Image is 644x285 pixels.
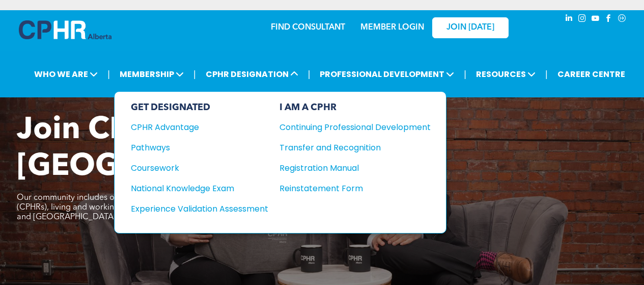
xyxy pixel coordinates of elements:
[131,202,255,215] div: Experience Validation Assessment
[590,13,601,27] a: youtube
[131,141,255,154] div: Pathways
[360,23,424,32] a: MEMBER LOGIN
[473,65,539,84] span: RESOURCES
[464,64,466,85] li: |
[446,23,494,33] span: JOIN [DATE]
[577,13,588,27] a: instagram
[131,162,268,174] a: Coursework
[432,17,509,38] a: JOIN [DATE]
[19,20,111,39] img: A blue and white logo for cp alberta
[131,141,268,154] a: Pathways
[17,115,343,183] span: Join CPHR [GEOGRAPHIC_DATA]
[107,64,110,85] li: |
[193,64,196,85] li: |
[617,13,628,27] a: Social network
[131,162,255,174] div: Coursework
[279,121,431,134] a: Continuing Professional Development
[545,64,548,85] li: |
[131,102,268,113] div: GET DESIGNATED
[279,162,431,174] a: Registration Manual
[117,65,187,84] span: MEMBERSHIP
[131,121,255,134] div: CPHR Advantage
[279,182,431,195] a: Reinstatement Form
[131,121,268,134] a: CPHR Advantage
[279,162,415,174] div: Registration Manual
[308,64,311,85] li: |
[279,182,415,195] div: Reinstatement Form
[131,182,255,195] div: National Knowledge Exam
[31,65,101,84] span: WHO WE ARE
[279,141,415,154] div: Transfer and Recognition
[554,65,628,84] a: CAREER CENTRE
[279,102,431,113] div: I AM A CPHR
[317,65,457,84] span: PROFESSIONAL DEVELOPMENT
[279,141,431,154] a: Transfer and Recognition
[564,13,575,27] a: linkedin
[603,13,614,27] a: facebook
[131,202,268,215] a: Experience Validation Assessment
[279,121,415,134] div: Continuing Professional Development
[203,65,301,84] span: CPHR DESIGNATION
[271,23,345,32] a: FIND CONSULTANT
[17,194,317,221] span: Our community includes over 3,300 Chartered Professionals in Human Resources (CPHRs), living and ...
[131,182,268,195] a: National Knowledge Exam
